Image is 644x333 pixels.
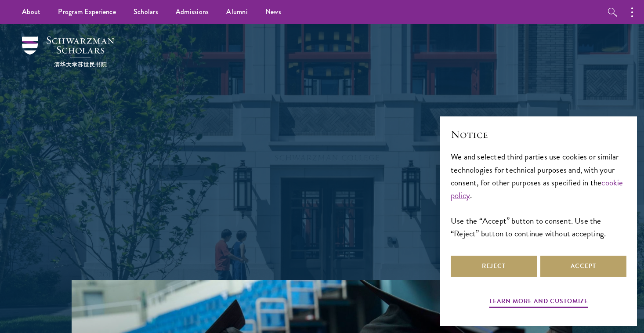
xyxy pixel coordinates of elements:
[451,127,626,142] h2: Notice
[22,36,114,67] img: Schwarzman Scholars
[451,256,537,277] button: Reject
[451,176,623,202] a: cookie policy
[489,296,588,309] button: Learn more and customize
[540,256,626,277] button: Accept
[451,150,626,239] div: We and selected third parties use cookies or similar technologies for technical purposes and, wit...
